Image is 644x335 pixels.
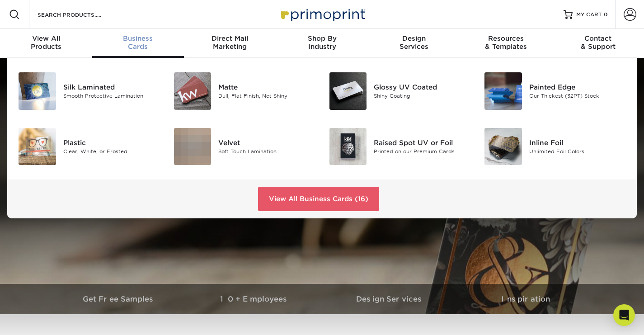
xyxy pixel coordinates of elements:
[329,69,471,113] a: Glossy UV Coated Business Cards Glossy UV Coated Shiny Coating
[460,34,552,42] span: Resources
[368,34,460,42] span: Design
[576,11,602,19] span: MY CART
[19,72,56,110] img: Silk Laminated Business Cards
[18,124,160,169] a: Plastic Business Cards Plastic Clear, White, or Frosted
[484,128,522,165] img: Inline Foil Business Cards
[529,148,626,156] div: Unlimited Foil Colors
[460,34,552,51] div: & Templates
[218,82,315,92] div: Matte
[277,5,367,24] img: Primoprint
[63,82,160,92] div: Silk Laminated
[218,138,315,148] div: Velvet
[174,128,212,165] img: Velvet Business Cards
[484,124,626,169] a: Inline Foil Business Cards Inline Foil Unlimited Foil Colors
[374,138,470,148] div: Raised Spot UV or Foil
[484,69,626,113] a: Painted Edge Business Cards Painted Edge Our Thickest (32PT) Stock
[184,34,276,42] span: Direct Mail
[37,9,125,20] input: SEARCH PRODUCTS.....
[276,29,368,58] a: Shop ByIndustry
[18,69,160,113] a: Silk Laminated Business Cards Silk Laminated Smooth Protective Lamination
[368,34,460,51] div: Services
[368,29,460,58] a: DesignServices
[92,34,184,51] div: Cards
[329,124,471,169] a: Raised Spot UV or Foil Business Cards Raised Spot UV or Foil Printed on our Premium Cards
[218,148,315,156] div: Soft Touch Lamination
[184,34,276,51] div: Marketing
[174,69,315,113] a: Matte Business Cards Matte Dull, Flat Finish, Not Shiny
[19,128,56,165] img: Plastic Business Cards
[374,92,470,100] div: Shiny Coating
[218,92,315,100] div: Dull, Flat Finish, Not Shiny
[276,34,368,51] div: Industry
[92,34,184,42] span: Business
[329,72,367,110] img: Glossy UV Coated Business Cards
[604,11,608,18] span: 0
[529,92,626,100] div: Our Thickest (32PT) Stock
[63,148,160,156] div: Clear, White, or Frosted
[529,138,626,148] div: Inline Foil
[63,138,160,148] div: Plastic
[484,72,522,110] img: Painted Edge Business Cards
[552,34,644,42] span: Contact
[613,304,635,326] div: Open Intercom Messenger
[63,92,160,100] div: Smooth Protective Lamination
[92,29,184,58] a: BusinessCards
[174,124,315,169] a: Velvet Business Cards Velvet Soft Touch Lamination
[460,29,552,58] a: Resources& Templates
[374,148,470,156] div: Printed on our Premium Cards
[174,72,212,110] img: Matte Business Cards
[258,187,379,211] a: View All Business Cards (16)
[552,34,644,51] div: & Support
[552,29,644,58] a: Contact& Support
[329,128,367,165] img: Raised Spot UV or Foil Business Cards
[374,82,470,92] div: Glossy UV Coated
[184,29,276,58] a: Direct MailMarketing
[276,34,368,42] span: Shop By
[529,82,626,92] div: Painted Edge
